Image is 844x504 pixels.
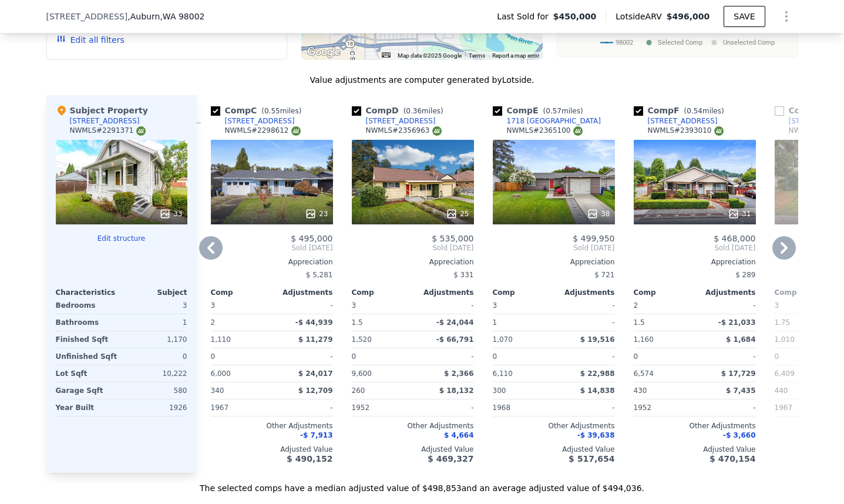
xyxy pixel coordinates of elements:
div: [STREET_ADDRESS] [70,116,140,126]
div: 580 [124,382,187,399]
span: $ 11,279 [298,335,333,344]
span: -$ 7,913 [300,431,332,439]
div: 1968 [493,399,552,416]
span: 0 [211,352,216,361]
span: , Auburn [127,11,204,22]
span: -$ 3,660 [723,431,755,439]
span: $ 5,281 [306,271,333,279]
div: 1952 [352,399,411,416]
span: [STREET_ADDRESS] [46,11,128,22]
button: Keyboard shortcuts [382,52,390,58]
span: 6,110 [493,369,513,378]
div: NWMLS # 2356963 [366,126,442,136]
span: 0.57 [546,107,561,115]
div: 33 [159,208,182,220]
div: Comp D [352,105,448,116]
a: 1718 [GEOGRAPHIC_DATA] [493,116,601,126]
span: 2 [634,301,638,310]
div: Adjusted Value [634,445,756,454]
span: -$ 21,033 [718,318,756,327]
span: $ 535,000 [432,234,473,243]
div: - [274,399,333,416]
span: -$ 24,044 [436,318,474,327]
span: -$ 44,939 [295,318,333,327]
span: $ 468,000 [714,234,755,243]
div: Adjustments [413,288,474,297]
span: Sold [DATE] [352,243,474,253]
span: Sold [DATE] [211,243,333,253]
span: $ 517,654 [569,454,614,463]
div: Bedrooms [56,297,119,314]
div: Adjustments [554,288,615,297]
span: 0 [634,352,638,361]
a: [STREET_ADDRESS] [211,116,295,126]
div: 1718 [GEOGRAPHIC_DATA] [507,116,601,126]
div: Adjusted Value [493,445,615,454]
span: $ 7,435 [726,387,755,395]
div: 31 [728,208,751,220]
div: 1926 [124,399,187,416]
div: - [415,399,474,416]
div: Comp [493,288,554,297]
span: $ 499,950 [573,234,614,243]
span: 1,010 [775,335,795,344]
span: 3 [775,301,779,310]
span: Sold [DATE] [493,243,615,253]
a: Report a map error [492,52,539,59]
span: $ 12,709 [298,387,333,395]
span: 430 [634,387,647,395]
div: - [415,348,474,365]
span: 0.54 [687,107,702,115]
span: ( miles) [257,107,306,115]
img: NWMLS Logo [573,126,583,136]
a: Terms (opens in new tab) [469,52,485,59]
div: 1.5 [352,314,411,331]
span: 0 [352,352,357,361]
div: Garage Sqft [56,382,119,399]
span: $496,000 [667,12,710,21]
span: , WA 98002 [160,12,204,21]
div: - [556,348,615,365]
button: SAVE [724,6,765,27]
div: [STREET_ADDRESS] [648,116,718,126]
span: Sold [DATE] [634,243,756,253]
span: 6,000 [211,369,231,378]
img: Google [304,45,343,60]
div: Lot Sqft [56,365,119,382]
span: $ 4,664 [444,431,473,439]
div: 2 [211,314,270,331]
div: Year Built [56,399,119,416]
div: Other Adjustments [211,421,333,431]
span: ( miles) [399,107,448,115]
div: [STREET_ADDRESS] [225,116,295,126]
div: Appreciation [211,257,333,267]
span: 1,160 [634,335,654,344]
div: [STREET_ADDRESS] [366,116,436,126]
button: Show Options [775,5,798,28]
span: 3 [493,301,497,310]
span: 0 [493,352,497,361]
span: 340 [211,387,224,395]
div: Comp F [634,105,729,116]
div: 38 [587,208,610,220]
span: $ 24,017 [298,369,333,378]
span: $ 14,838 [580,387,615,395]
span: $ 22,988 [580,369,615,378]
div: - [556,314,615,331]
span: Lotside ARV [616,11,666,22]
span: $ 18,132 [439,387,474,395]
div: NWMLS # 2365100 [507,126,583,136]
div: NWMLS # 2291371 [70,126,146,136]
text: 98002 [616,39,633,46]
span: $450,000 [553,11,597,22]
div: NWMLS # 2393010 [648,126,724,136]
div: Subject [122,288,187,297]
div: 3 [124,297,187,314]
div: - [697,297,756,314]
div: - [556,297,615,314]
span: 440 [775,387,788,395]
span: 3 [211,301,216,310]
span: 9,600 [352,369,372,378]
div: Other Adjustments [634,421,756,431]
div: Unfinished Sqft [56,348,119,365]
